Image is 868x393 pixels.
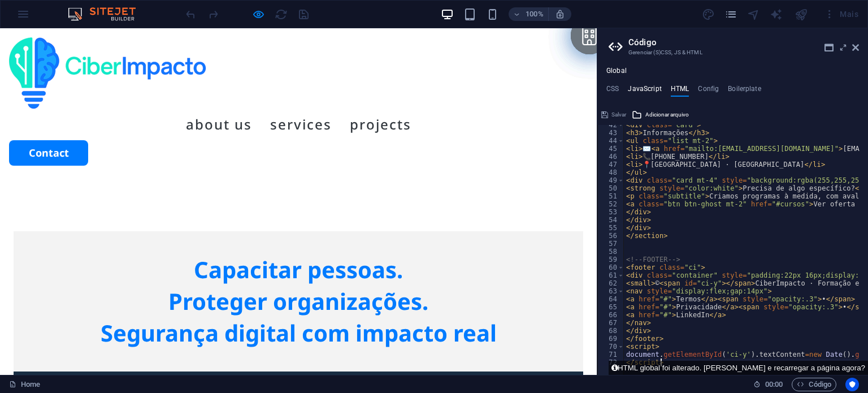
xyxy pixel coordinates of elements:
[598,343,624,351] div: 70
[598,240,624,248] div: 57
[628,85,661,97] h4: JavaScript
[598,295,624,303] div: 64
[9,9,206,80] img: ciberimpacto.pt
[792,378,836,391] button: Código
[598,351,624,359] div: 71
[509,7,549,21] button: 100%
[598,121,624,129] div: 42
[9,112,88,137] a: Contact
[609,361,868,375] button: HTML global foi alterado. [PERSON_NAME] e recarregar a página agora?
[598,208,624,216] div: 53
[698,85,719,97] h4: Config
[598,279,624,287] div: 62
[598,161,624,169] div: 47
[606,67,627,76] h4: Global
[598,264,624,271] div: 60
[598,248,624,256] div: 58
[598,224,624,232] div: 55
[598,311,624,319] div: 66
[728,85,761,97] h4: Boilerplate
[797,378,831,391] span: Código
[628,47,836,58] h3: Gerenciar (S)CSS, JS & HTML
[598,129,624,137] div: 43
[645,108,689,122] span: Adicionar arquivo
[36,226,561,321] h2: Capacitar pessoas. Proteger organizações. Segurança digital com impacto real
[598,319,624,327] div: 67
[773,380,775,388] span: :
[598,192,624,200] div: 51
[598,335,624,343] div: 69
[628,37,859,47] h2: Código
[598,271,624,279] div: 61
[598,256,624,264] div: 59
[598,327,624,335] div: 68
[630,108,691,122] button: Adicionar arquivo
[598,359,624,366] div: 72
[671,85,689,97] h4: HTML
[350,80,411,112] a: Projects
[270,80,332,112] a: Services
[598,137,624,145] div: 44
[724,8,737,21] i: Páginas (Ctrl+Alt+S)
[765,378,783,391] span: 00 00
[598,200,624,208] div: 52
[526,7,544,21] h6: 100%
[598,145,624,153] div: 45
[598,216,624,224] div: 54
[65,7,150,21] img: Editor Logo
[724,7,738,21] button: pages
[9,378,40,391] a: Clique para cancelar a seleção. Clique duas vezes para abrir as Páginas
[186,80,252,112] a: About us
[598,169,624,176] div: 48
[555,9,565,19] i: Ao redimensionar, ajusta automaticamente o nível de zoom para caber no dispositivo escolhido.
[598,176,624,184] div: 49
[845,378,859,391] button: Usercentrics
[598,303,624,311] div: 65
[598,287,624,295] div: 63
[606,85,619,97] h4: CSS
[598,153,624,161] div: 46
[598,184,624,192] div: 50
[598,232,624,240] div: 56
